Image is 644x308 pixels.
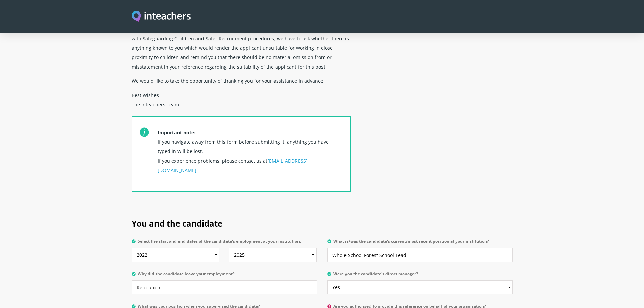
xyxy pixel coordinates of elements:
[132,271,317,280] label: Why did the candidate leave your employment?
[158,129,195,136] strong: Important note:
[132,74,351,88] p: We would like to take the opportunity of thanking you for your assistance in advance.
[132,12,351,74] p: We trust you will understand that in order to take all reasonable steps to provide for the securi...
[327,271,513,280] label: Were you the candidate's direct manager?
[132,11,191,23] img: Inteachers
[132,239,317,248] label: Select the start and end dates of the candidate's employment at your institution:
[132,218,222,229] span: You and the candidate
[158,125,342,191] p: If you navigate away from this form before submitting it, anything you have typed in will be lost...
[132,11,191,23] a: Visit this site's homepage
[327,239,513,248] label: What is/was the candidate's current/most recent position at your institution?
[132,88,351,116] p: Best Wishes The Inteachers Team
